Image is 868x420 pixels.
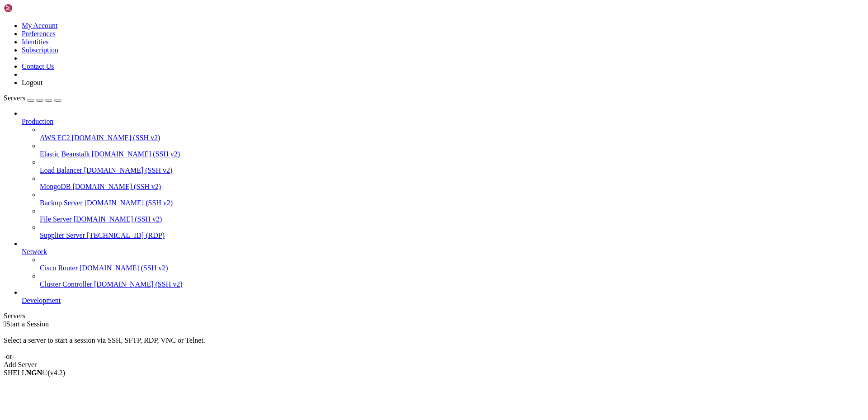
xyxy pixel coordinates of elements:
[40,142,864,158] li: Elastic Beanstalk [DOMAIN_NAME] (SSH v2)
[4,361,864,369] div: Add Server
[4,320,6,328] span: 
[40,280,864,288] a: Cluster Controller [DOMAIN_NAME] (SSH v2)
[40,231,85,239] span: Supplier Server
[4,4,56,13] img: Shellngn
[4,94,25,102] span: Servers
[40,150,864,158] a: Elastic Beanstalk [DOMAIN_NAME] (SSH v2)
[74,215,162,223] span: [DOMAIN_NAME] (SSH v2)
[22,240,864,288] li: Network
[40,256,864,272] li: Cisco Router [DOMAIN_NAME] (SSH v2)
[48,369,66,377] span: 4.2.0
[40,150,90,158] span: Elastic Beanstalk
[85,199,173,207] span: [DOMAIN_NAME] (SSH v2)
[40,183,71,190] span: MongoDB
[22,62,54,70] a: Contact Us
[4,312,864,320] div: Servers
[40,158,864,175] li: Load Balancer [DOMAIN_NAME] (SSH v2)
[40,215,72,223] span: File Server
[6,320,49,328] span: Start a Session
[94,280,183,288] span: [DOMAIN_NAME] (SSH v2)
[40,126,864,142] li: AWS EC2 [DOMAIN_NAME] (SSH v2)
[22,30,56,38] a: Preferences
[40,199,83,207] span: Backup Server
[72,134,160,142] span: [DOMAIN_NAME] (SSH v2)
[87,231,165,239] span: [TECHNICAL_ID] (RDP)
[40,272,864,288] li: Cluster Controller [DOMAIN_NAME] (SSH v2)
[40,207,864,223] li: File Server [DOMAIN_NAME] (SSH v2)
[22,22,58,29] a: My Account
[40,134,70,142] span: AWS EC2
[22,297,61,304] span: Development
[80,264,168,272] span: [DOMAIN_NAME] (SSH v2)
[40,134,864,142] a: AWS EC2 [DOMAIN_NAME] (SSH v2)
[40,264,78,272] span: Cisco Router
[22,297,864,305] a: Development
[4,369,65,377] span: SHELL ©
[22,118,53,125] span: Production
[4,94,61,102] a: Servers
[72,183,161,190] span: [DOMAIN_NAME] (SSH v2)
[22,109,864,240] li: Production
[40,191,864,207] li: Backup Server [DOMAIN_NAME] (SSH v2)
[22,248,864,256] a: Network
[26,369,42,377] b: NGN
[40,175,864,191] li: MongoDB [DOMAIN_NAME] (SSH v2)
[22,46,58,54] a: Subscription
[40,264,864,272] a: Cisco Router [DOMAIN_NAME] (SSH v2)
[40,166,864,175] a: Load Balancer [DOMAIN_NAME] (SSH v2)
[40,231,864,240] a: Supplier Server [TECHNICAL_ID] (RDP)
[22,118,864,126] a: Production
[22,288,864,305] li: Development
[22,79,42,86] a: Logout
[22,248,47,255] span: Network
[40,199,864,207] a: Backup Server [DOMAIN_NAME] (SSH v2)
[40,223,864,240] li: Supplier Server [TECHNICAL_ID] (RDP)
[40,280,92,288] span: Cluster Controller
[40,166,82,174] span: Load Balancer
[84,166,173,174] span: [DOMAIN_NAME] (SSH v2)
[40,215,864,223] a: File Server [DOMAIN_NAME] (SSH v2)
[22,38,49,46] a: Identities
[4,328,864,361] div: Select a server to start a session via SSH, SFTP, RDP, VNC or Telnet. -or-
[92,150,180,158] span: [DOMAIN_NAME] (SSH v2)
[40,183,864,191] a: MongoDB [DOMAIN_NAME] (SSH v2)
